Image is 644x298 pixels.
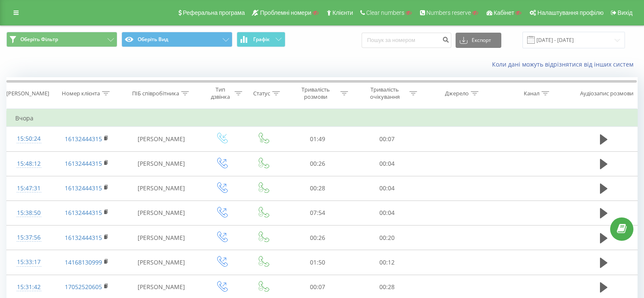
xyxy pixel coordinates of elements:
[65,234,102,242] a: 16132444315
[352,226,421,250] td: 00:20
[65,258,102,266] a: 14168130999
[293,86,338,100] div: Тривалість розмови
[15,229,42,246] div: 15:37:56
[332,9,353,16] span: Клієнти
[123,127,200,151] td: [PERSON_NAME]
[208,86,233,100] div: Тип дзвінка
[15,131,42,147] div: 15:50:24
[62,90,100,97] div: Номер клієнта
[537,9,603,16] span: Налаштування профілю
[15,254,42,270] div: 15:33:17
[123,226,200,250] td: [PERSON_NAME]
[123,151,200,176] td: [PERSON_NAME]
[15,180,42,197] div: 15:47:31
[183,9,245,16] span: Реферальна програма
[123,176,200,201] td: [PERSON_NAME]
[524,90,539,97] div: Канал
[65,159,102,167] a: 16132444315
[253,36,270,42] span: Графік
[65,283,102,291] a: 17052520605
[132,90,179,97] div: ПІБ співробітника
[20,36,58,43] span: Оберіть Фільтр
[618,9,633,16] span: Вихід
[260,9,311,16] span: Проблемні номери
[456,33,501,48] button: Експорт
[123,201,200,225] td: [PERSON_NAME]
[352,201,421,225] td: 00:04
[65,209,102,217] a: 16132444315
[15,156,42,172] div: 15:48:12
[253,90,270,97] div: Статус
[426,9,471,16] span: Numbers reserve
[283,226,352,250] td: 00:26
[494,9,514,16] span: Кабінет
[445,90,469,97] div: Джерело
[580,90,633,97] div: Аудіозапис розмови
[123,250,200,275] td: [PERSON_NAME]
[352,127,421,151] td: 00:07
[352,176,421,201] td: 00:04
[283,151,352,176] td: 00:26
[6,32,117,47] button: Оберіть Фільтр
[15,205,42,221] div: 15:38:50
[237,32,285,47] button: Графік
[352,250,421,275] td: 00:12
[366,9,404,16] span: Clear numbers
[122,32,232,47] button: Оберіть Вид
[65,135,102,143] a: 16132444315
[283,201,352,225] td: 07:54
[492,60,638,68] a: Коли дані можуть відрізнятися вiд інших систем
[283,176,352,201] td: 00:28
[352,151,421,176] td: 00:04
[6,90,49,97] div: [PERSON_NAME]
[15,279,42,295] div: 15:31:42
[362,33,451,48] input: Пошук за номером
[362,86,407,100] div: Тривалість очікування
[65,184,102,192] a: 16132444315
[283,250,352,275] td: 01:50
[283,127,352,151] td: 01:49
[7,110,638,127] td: Вчора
